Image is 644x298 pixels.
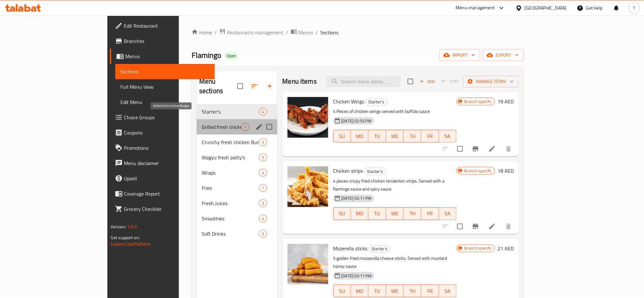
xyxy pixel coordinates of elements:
h2: Menu sections [199,77,237,96]
div: Starter's4 [197,104,277,119]
span: Fries [202,184,259,192]
div: Smoothies [202,215,259,222]
button: Branch-specific-item [468,141,483,156]
span: MO [354,287,366,296]
span: Grilled fresh chicken Burger [202,123,241,131]
span: 3 [259,139,267,145]
span: Y [633,4,636,11]
span: Choice Groups [124,114,210,121]
button: SU [333,207,351,220]
button: TU [369,130,386,142]
span: Branch specific [462,168,495,174]
span: 5 [259,155,267,161]
a: Upsell [110,171,215,186]
h6: 21 AED [498,244,514,253]
button: delete [501,219,516,234]
li: / [214,29,217,36]
a: Edit Menu [115,94,215,110]
button: SA [439,130,457,142]
span: Branch specific [462,99,495,105]
button: import [440,49,480,61]
div: items [259,169,267,177]
div: items [241,123,249,131]
span: Coupons [124,129,210,136]
span: export [488,51,519,59]
span: Menus [298,29,313,36]
a: Support.OpsPlatform [111,240,151,248]
span: SU [336,209,349,218]
div: items [259,184,267,192]
span: Open [224,53,239,59]
div: Wraps [202,169,259,177]
img: Chicken Wings [288,97,328,138]
span: TU [371,132,383,141]
span: Menus [125,52,210,60]
span: TH [406,287,419,296]
span: 1.0.0 [127,223,137,231]
button: FR [421,207,439,220]
span: Starter's [369,245,390,253]
a: Edit menu item [488,223,496,230]
h6: 18 AED [498,166,514,175]
span: 4 [259,170,267,176]
nav: Menu sections [197,101,277,244]
div: items [259,154,267,161]
span: TU [371,209,383,218]
span: Get support on: [111,233,140,242]
a: Sections [115,64,215,79]
img: Mozerella sticks [288,244,328,285]
span: Upsell [124,175,210,182]
button: WE [386,130,404,142]
span: Version: [111,223,126,231]
button: MO [351,285,369,297]
span: MO [354,132,366,141]
div: items [259,215,267,222]
button: WE [386,285,404,297]
span: Select section first [437,77,463,87]
span: Chicken strips [333,166,363,176]
span: Mozerella sticks [333,244,368,253]
p: 4 Pieces of chicken wings served with buffalo sauce [333,107,457,115]
span: Starter's [366,98,387,106]
h6: 19 AED [498,97,514,106]
div: items [259,138,267,146]
span: FR [424,287,436,296]
span: 3 [259,200,267,206]
p: 5 golden fried mozzarella cheese sticks. Served with mustard honey sauce [333,254,457,270]
span: TH [406,209,419,218]
button: TH [404,130,421,142]
span: Fresh Juices [202,199,259,207]
span: [DATE] 03:11 PM [339,195,374,201]
span: Select to update [453,142,467,156]
span: Edit Restaurant [124,22,210,30]
li: / [315,29,318,36]
a: Menus [291,28,313,37]
button: FR [421,130,439,142]
button: Manage items [463,76,519,87]
a: Promotions [110,140,215,156]
span: Restaurants management [227,29,283,36]
div: Wagyu fresh patty's5 [197,150,277,165]
div: Fries7 [197,180,277,196]
div: Starter's [202,108,259,115]
span: SU [336,287,349,296]
div: Open [224,52,239,60]
button: Add section [262,79,277,94]
div: Menu-management [456,4,495,12]
div: Fresh Juices3 [197,196,277,211]
a: Restaurants management [219,28,283,37]
button: edit [254,122,264,132]
button: TH [404,207,421,220]
span: Add [419,78,436,85]
h2: Menu items [282,77,317,86]
span: 1 [241,124,249,130]
span: Select to update [453,220,467,233]
span: SU [336,132,349,141]
span: Grocery Checklist [124,205,210,213]
div: Starter's [364,168,386,175]
div: Starter's [366,98,387,106]
span: Sort sections [247,79,262,94]
button: Add [417,77,437,87]
div: Wagyu fresh patty's [202,154,259,161]
span: WE [389,287,401,296]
